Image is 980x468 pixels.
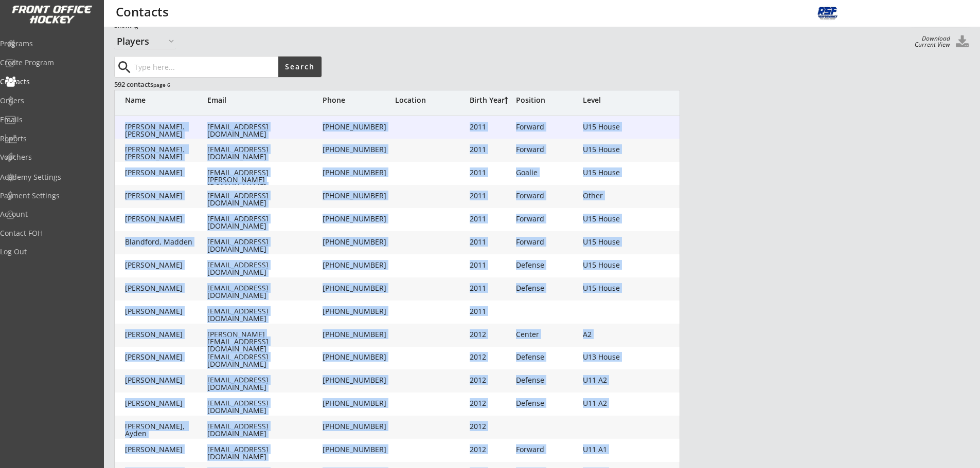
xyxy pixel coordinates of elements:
div: [EMAIL_ADDRESS][DOMAIN_NAME] [207,400,320,414]
div: [PERSON_NAME] [125,331,207,338]
div: 2012 [470,400,511,407]
div: Birth Year [470,97,511,104]
div: Defense [516,400,578,407]
div: [PHONE_NUMBER] [323,215,395,222]
div: Position [516,97,578,104]
div: 2011 [470,308,511,315]
div: [EMAIL_ADDRESS][DOMAIN_NAME] [207,238,320,253]
div: [PERSON_NAME] [125,308,207,315]
div: 592 contacts [114,80,320,89]
div: U15 House [583,169,645,176]
div: Phone [323,97,395,104]
div: 2011 [470,123,511,130]
div: [PHONE_NUMBER] [323,146,395,153]
div: [PHONE_NUMBER] [323,423,395,430]
div: Blandford, Madden [125,238,207,246]
div: U11 A1 [583,446,645,453]
div: Location [395,97,467,104]
div: U13 House [583,353,645,361]
div: [PHONE_NUMBER] [323,331,395,338]
div: A2 [583,331,645,338]
div: [PERSON_NAME], [PERSON_NAME] [125,123,207,138]
div: Forward [516,146,578,153]
div: U15 House [583,215,645,222]
div: 2011 [470,215,511,222]
button: search [116,59,133,76]
div: [PERSON_NAME], [PERSON_NAME] [125,146,207,160]
div: [EMAIL_ADDRESS][DOMAIN_NAME] [207,308,320,322]
div: 2012 [470,446,511,453]
div: U15 House [583,238,645,246]
div: [EMAIL_ADDRESS][DOMAIN_NAME] [207,423,320,437]
div: Forward [516,238,578,246]
div: [PHONE_NUMBER] [323,377,395,384]
div: U15 House [583,285,645,292]
div: [PERSON_NAME] [125,261,207,269]
div: [PERSON_NAME] [125,400,207,407]
div: Defense [516,261,578,269]
div: [PHONE_NUMBER] [323,353,395,361]
div: 2012 [470,423,511,430]
div: [PERSON_NAME], Ayden [125,423,207,437]
div: [PHONE_NUMBER] [323,446,395,453]
div: [PHONE_NUMBER] [323,285,395,292]
div: [PERSON_NAME] [125,285,207,292]
div: U11 A2 [583,400,645,407]
div: [EMAIL_ADDRESS][DOMAIN_NAME] [207,261,320,276]
div: [EMAIL_ADDRESS][DOMAIN_NAME] [207,215,320,230]
div: 2012 [470,353,511,361]
div: Defense [516,377,578,384]
div: Name [125,97,207,104]
div: U11 A2 [583,377,645,384]
div: [PHONE_NUMBER] [323,400,395,407]
div: [PERSON_NAME] [125,353,207,361]
div: 2011 [470,169,511,176]
div: Email [207,97,320,104]
div: [PERSON_NAME] [125,215,207,222]
div: [EMAIL_ADDRESS][DOMAIN_NAME] [207,446,320,460]
div: Forward [516,192,578,199]
div: [EMAIL_ADDRESS][DOMAIN_NAME] [207,123,320,138]
div: Forward [516,446,578,453]
button: Search [278,57,322,77]
div: [PERSON_NAME] [125,446,207,453]
button: Click to download all Contacts. Your browser settings may try to block it, check your security se... [954,35,970,49]
input: Type here... [132,57,278,77]
div: U15 House [583,261,645,269]
div: 2011 [470,238,511,246]
div: U15 House [583,123,645,130]
div: 2011 [470,192,511,199]
div: [EMAIL_ADDRESS][PERSON_NAME][DOMAIN_NAME] [207,169,320,191]
font: page 6 [153,81,170,88]
div: 2011 [470,261,511,269]
div: Defense [516,353,578,361]
div: 2011 [470,285,511,292]
div: [EMAIL_ADDRESS][DOMAIN_NAME] [207,192,320,207]
div: Level [583,97,645,104]
div: Forward [516,215,578,222]
div: [PHONE_NUMBER] [323,169,395,176]
div: 2012 [470,377,511,384]
div: [PERSON_NAME] [125,192,207,199]
div: [PHONE_NUMBER] [323,192,395,199]
div: Forward [516,123,578,130]
div: [EMAIL_ADDRESS][DOMAIN_NAME] [207,146,320,160]
div: [PERSON_NAME] [125,169,207,176]
div: 2011 [470,146,511,153]
div: Defense [516,285,578,292]
div: [PHONE_NUMBER] [323,261,395,269]
div: 2012 [470,331,511,338]
div: [PHONE_NUMBER] [323,123,395,130]
div: [PHONE_NUMBER] [323,308,395,315]
div: [PHONE_NUMBER] [323,238,395,246]
div: Goalie [516,169,578,176]
div: [EMAIL_ADDRESS][DOMAIN_NAME] [207,377,320,391]
div: Other [583,192,645,199]
div: Download Current View [910,35,950,48]
div: [PERSON_NAME][EMAIL_ADDRESS][DOMAIN_NAME] [207,331,320,352]
div: Center [516,331,578,338]
div: [EMAIL_ADDRESS][DOMAIN_NAME] [207,353,320,368]
div: U15 House [583,146,645,153]
div: [EMAIL_ADDRESS][DOMAIN_NAME] [207,285,320,299]
div: [PERSON_NAME] [125,377,207,384]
